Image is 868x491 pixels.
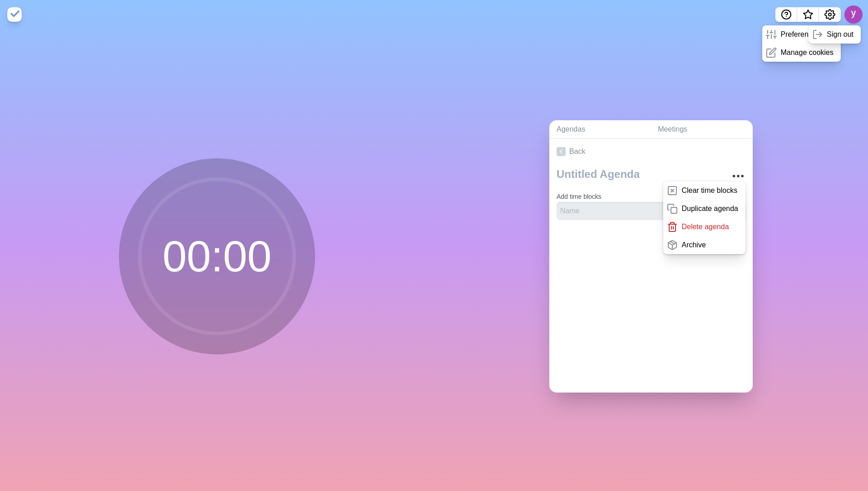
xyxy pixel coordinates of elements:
button: What’s new [797,7,819,22]
a: Meetings [651,120,753,139]
p: Clear time blocks [681,185,737,196]
p: Sign out [827,29,853,40]
img: timeblocks logo [7,7,22,22]
p: Delete agenda [681,221,729,232]
a: Agendas [549,120,651,139]
p: Manage cookies [780,47,833,58]
p: Duplicate agenda [681,203,738,214]
button: More [729,167,747,185]
label: Add time blocks [557,193,602,200]
p: Archive [681,240,705,250]
a: Back [549,139,753,164]
button: Help [775,7,797,22]
button: Settings [819,7,841,22]
p: Preferences [780,29,819,40]
input: Name [557,202,695,220]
